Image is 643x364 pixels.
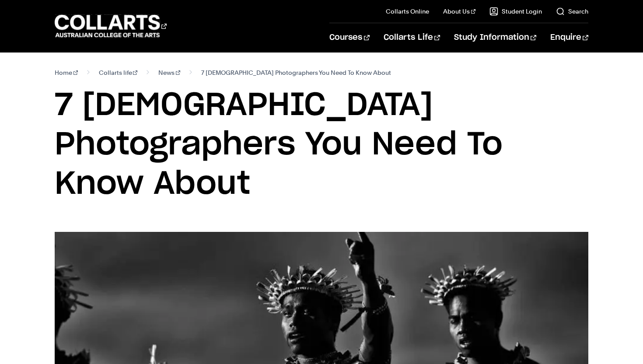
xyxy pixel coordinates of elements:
[454,23,536,52] a: Study Information
[489,7,542,16] a: Student Login
[201,66,391,79] span: 7 [DEMOGRAPHIC_DATA] Photographers You Need To Know About
[99,66,138,79] a: Collarts life
[55,14,167,38] div: Go to homepage
[55,66,78,79] a: Home
[158,66,180,79] a: News
[386,7,429,16] a: Collarts Online
[556,7,588,16] a: Search
[550,23,588,52] a: Enquire
[55,86,588,204] h1: 7 [DEMOGRAPHIC_DATA] Photographers You Need To Know About
[384,23,440,52] a: Collarts Life
[443,7,475,16] a: About Us
[329,23,369,52] a: Courses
